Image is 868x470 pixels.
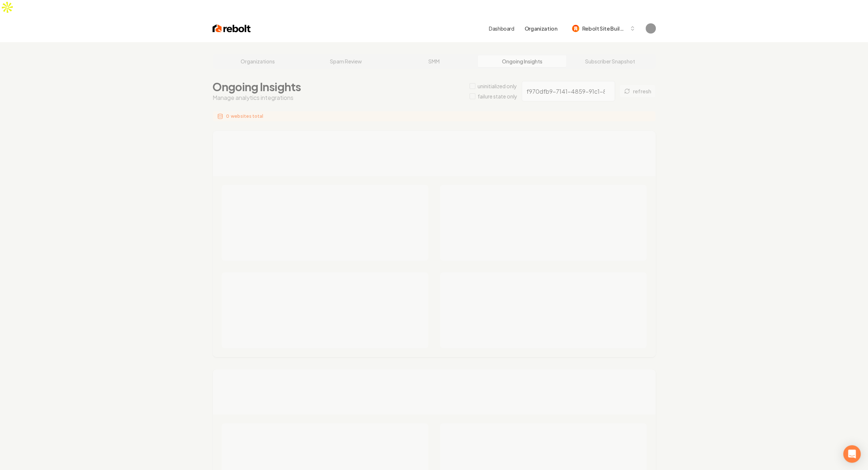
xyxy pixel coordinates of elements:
[489,25,514,32] a: Dashboard
[646,23,656,34] img: Sagar Soni
[646,23,656,34] button: Open user button
[843,445,861,463] div: Open Intercom Messenger
[572,25,579,32] img: Rebolt Site Builder
[582,25,627,32] span: Rebolt Site Builder
[520,22,562,35] button: Organization
[213,23,251,34] img: Rebolt Logo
